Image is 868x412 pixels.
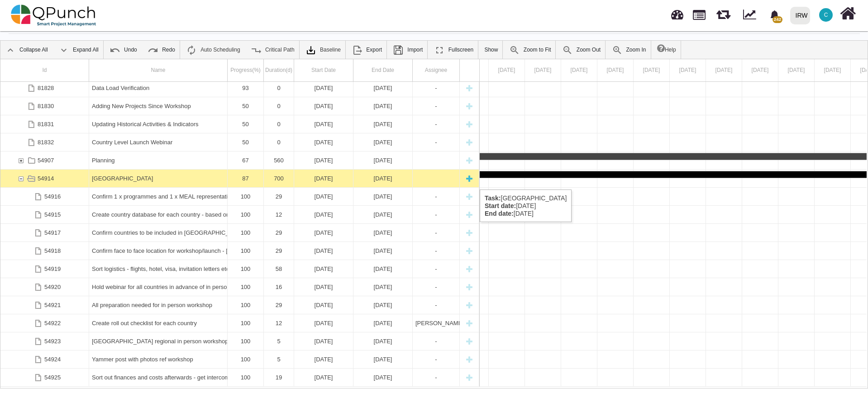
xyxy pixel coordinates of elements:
div: 100 [228,332,264,350]
img: ic_critical_path_24.b7f2986.png [251,45,262,56]
div: 29 [267,242,291,260]
div: 17 Aug 2025 [778,59,815,81]
img: klXqkY5+JZAPre7YVMJ69SE9vgHW7RkaA9STpDBCRd8F60lk8AdY5g6cgTfGkm3cV0d3FrcCHw7UyPBLKa18SAFZQOCAmAAAA... [305,45,316,56]
div: 54925 [0,369,89,386]
div: New task [463,242,476,260]
img: ic_export_24.4e1404f.png [352,45,362,56]
b: Start date: [485,202,516,209]
div: [DATE] [356,260,410,278]
div: [GEOGRAPHIC_DATA] [DATE] [DATE] [480,189,572,222]
div: [DATE] [297,79,350,97]
div: 0 [264,79,294,97]
div: 50 [228,133,264,151]
div: Data Load Verification [92,79,224,97]
div: 01-04-2024 [294,296,353,314]
a: Zoom to Fit [505,41,556,59]
div: Planning [92,152,224,169]
div: 87 [228,170,264,187]
div: [DATE] [297,133,350,151]
div: 93 [228,79,264,97]
div: 31-05-2024 [353,369,413,386]
a: Collapse All [0,41,52,59]
div: - [413,133,460,151]
a: IRW [786,0,814,30]
div: 14-03-2024 [353,188,413,205]
div: All preparation needed for in person workshop [89,296,228,314]
div: 100 [230,278,261,296]
div: 12-04-2024 [353,260,413,278]
div: 58 [264,260,294,278]
div: 30-09-2025 [294,133,353,151]
div: 19-02-2024 [294,152,353,169]
div: 54921 [44,296,61,314]
div: 29 [267,224,291,242]
div: 54907 [0,152,89,169]
div: 29-04-2024 [353,296,413,314]
img: ic_auto_scheduling_24.ade0d5b.png [186,45,197,56]
div: 54923 [0,332,89,350]
div: Adding New Projects Since Workshop [92,97,224,115]
div: [DATE] [297,206,350,223]
div: 12 Aug 2025 [597,59,634,81]
b: Task: [485,194,501,202]
span: 242 [773,16,782,23]
div: - [413,296,460,314]
div: 54916 [44,188,61,205]
div: 54921 [0,296,89,314]
div: Confirm face to face location for workshop/launch - NAIROBI [89,242,228,260]
div: 29 [264,188,294,205]
div: 87 [230,170,261,187]
a: Zoom Out [558,41,605,59]
a: Redo [143,41,180,59]
div: - [415,260,457,278]
div: All preparation needed for in person workshop [92,296,224,314]
div: - [413,97,460,115]
div: [DATE] [356,79,410,97]
a: Show [480,41,502,59]
div: 50 [228,115,264,133]
div: - [413,332,460,350]
div: - [413,242,460,260]
div: Confirm countries to be included in East Africa roll out - Kenya, Somalia, Sudan, South Sudan, Et... [89,224,228,242]
img: ic_collapse_all_24.42ac041.png [5,45,16,56]
div: 01-02-2024 [294,242,353,260]
div: 81830 [0,97,89,115]
div: 81831 [38,115,54,133]
div: Task: Sort logistics - flights, hotel, visa, invitation letters etc Start date: 15-02-2024 End da... [0,260,479,278]
div: Name [89,59,228,81]
div: Confirm countries to be included in [GEOGRAPHIC_DATA] roll out - [GEOGRAPHIC_DATA], [GEOGRAPHIC_D... [92,224,224,242]
svg: bell fill [770,10,779,20]
div: 100 [228,278,264,296]
div: [DATE] [356,206,410,223]
div: 0 [264,115,294,133]
div: [DATE] [297,97,350,115]
div: 81830 [38,97,54,115]
div: - [413,278,460,296]
div: 15-04-2024 [294,278,353,296]
div: [DATE] [297,115,350,133]
div: Sort out finances and costs afterwards - get intercompany invoices [89,369,228,386]
div: 50 [228,97,264,115]
div: Task: Create roll out checklist for each country Start date: 15-04-2024 End date: 26-04-2024 [0,314,479,332]
div: 0 [264,133,294,151]
div: 100 [228,369,264,386]
div: - [415,97,457,115]
div: 54920 [44,278,61,296]
div: [DATE] [297,188,350,205]
a: Zoom In [607,41,651,59]
div: 67 [228,152,264,169]
i: Home [840,5,856,22]
div: 18 Aug 2025 [815,59,851,81]
img: qpunch-sp.fa6292f.png [11,2,96,29]
div: New task [463,369,476,386]
div: Data Load Verification [89,79,228,97]
img: ic_undo_24.4502e76.png [110,45,120,56]
a: C [814,0,838,29]
div: - [413,260,460,278]
div: Claire [413,314,460,332]
div: 29-02-2024 [353,242,413,260]
div: - [415,224,457,242]
div: 31-08-2025 [353,152,413,169]
div: Id [0,59,89,81]
div: - [415,278,457,296]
